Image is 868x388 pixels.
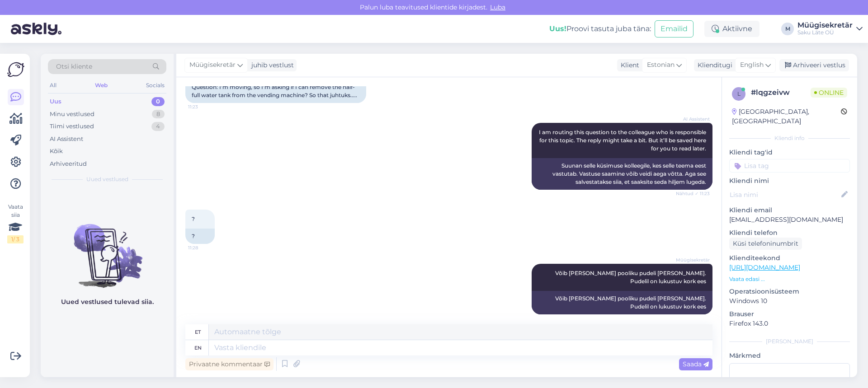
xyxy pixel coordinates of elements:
[86,175,128,183] span: Uued vestlused
[704,21,759,37] div: Aktiivne
[189,60,236,70] span: Müügisekretär
[647,60,675,70] span: Estonian
[729,337,850,346] div: [PERSON_NAME]
[50,135,83,144] div: AI Assistent
[7,61,24,78] img: Askly Logo
[729,134,850,142] div: Kliendi info
[676,116,710,122] span: AI Assistent
[188,103,222,110] span: 11:23
[152,110,165,119] div: 8
[729,275,850,283] p: Vaata edasi ...
[729,296,850,306] p: Windows 10
[532,291,712,314] div: Võib [PERSON_NAME] pooliku pudeli [PERSON_NAME]. Pudelil on lukustuv kork ees
[729,238,802,250] div: Küsi telefoninumbrit
[732,107,841,126] div: [GEOGRAPHIC_DATA], [GEOGRAPHIC_DATA]
[617,61,639,70] div: Klient
[729,253,850,263] p: Klienditeekond
[729,351,850,360] p: Märkmed
[195,324,201,340] div: et
[41,208,174,289] img: No chats
[185,229,215,244] div: ?
[61,297,154,307] p: Uued vestlused tulevad siia.
[797,29,853,36] div: Saku Läte OÜ
[811,88,847,98] span: Online
[676,315,710,322] span: Nähtud ✓ 11:33
[194,340,202,355] div: en
[555,270,708,285] span: Võib [PERSON_NAME] pooliku pudeli [PERSON_NAME]. Pudelil on lukustuv kork ees
[93,79,109,91] div: Web
[729,228,850,238] p: Kliendi telefon
[779,59,849,71] div: Arhiveeri vestlus
[50,159,87,168] div: Arhiveeritud
[50,97,61,106] div: Uus
[729,176,850,186] p: Kliendi nimi
[185,79,366,103] div: Question: I'm moving, so I'm asking if I can remove the half-full water tank from the vending mac...
[539,129,708,152] span: I am routing this question to the colleague who is responsible for this topic. The reply might ta...
[676,190,710,197] span: Nähtud ✓ 11:23
[248,61,294,70] div: juhib vestlust
[676,257,710,263] span: Müügisekretär
[655,20,693,37] button: Emailid
[683,360,709,368] span: Saada
[781,23,794,35] div: M
[729,159,850,173] input: Lisa tag
[797,22,853,29] div: Müügisekretär
[737,90,741,97] span: l
[751,87,811,98] div: # lqgzeivw
[192,215,195,222] span: ?
[144,79,166,91] div: Socials
[151,122,165,131] div: 4
[729,206,850,215] p: Kliendi email
[694,61,732,70] div: Klienditugi
[7,203,24,243] div: Vaata siia
[549,23,651,34] div: Proovi tasuta juba täna:
[487,3,508,11] span: Luba
[549,24,566,33] b: Uus!
[730,190,840,200] input: Lisa nimi
[56,62,92,71] span: Otsi kliente
[50,110,94,119] div: Minu vestlused
[188,244,222,251] span: 11:28
[50,147,63,156] div: Kõik
[7,235,24,243] div: 1 / 3
[797,22,863,36] a: MüügisekretärSaku Läte OÜ
[740,60,764,70] span: English
[729,319,850,328] p: Firefox 143.0
[48,79,58,91] div: All
[729,263,800,271] a: [URL][DOMAIN_NAME]
[151,97,165,106] div: 0
[729,148,850,157] p: Kliendi tag'id
[729,215,850,224] p: [EMAIL_ADDRESS][DOMAIN_NAME]
[50,122,94,131] div: Tiimi vestlused
[729,309,850,319] p: Brauser
[729,287,850,296] p: Operatsioonisüsteem
[185,358,274,370] div: Privaatne kommentaar
[532,158,712,190] div: Suunan selle küsimuse kolleegile, kes selle teema eest vastutab. Vastuse saamine võib veidi aega ...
